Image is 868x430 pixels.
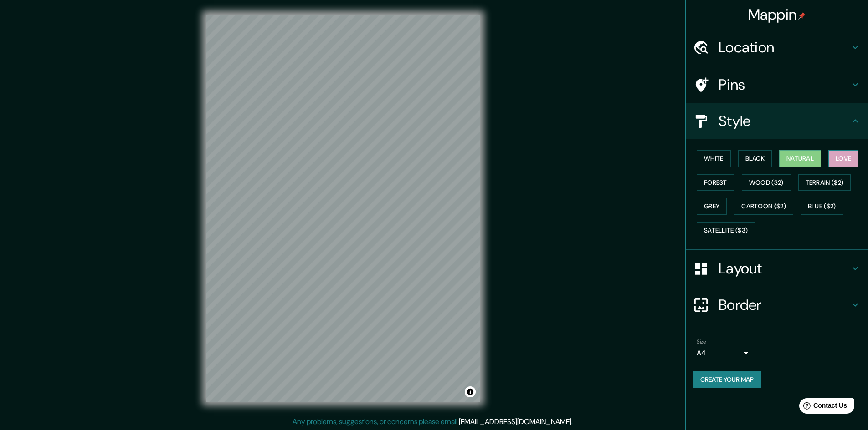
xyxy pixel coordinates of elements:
[686,29,868,66] div: Location
[697,150,731,167] button: White
[686,66,868,103] div: Pins
[719,38,850,56] h4: Location
[734,198,793,215] button: Cartoon ($2)
[465,386,476,397] button: Toggle attribution
[787,395,858,420] iframe: Help widget launcher
[686,287,868,323] div: Border
[693,371,761,388] button: Create your map
[748,5,806,24] h4: Mappin
[798,174,851,191] button: Terrain ($2)
[573,416,574,427] div: .
[697,346,751,360] div: A4
[719,259,850,278] h4: Layout
[719,76,850,94] h4: Pins
[697,198,727,215] button: Grey
[828,150,858,167] button: Love
[293,416,573,427] p: Any problems, suggestions, or concerns please email .
[719,112,850,130] h4: Style
[697,222,755,239] button: Satellite ($3)
[798,12,806,20] img: pin-icon.png
[459,417,571,426] a: [EMAIL_ADDRESS][DOMAIN_NAME]
[801,198,843,215] button: Blue ($2)
[574,416,576,427] div: .
[719,296,850,314] h4: Border
[738,150,772,167] button: Black
[206,15,480,402] canvas: Map
[742,174,791,191] button: Wood ($2)
[779,150,821,167] button: Natural
[686,103,868,139] div: Style
[686,250,868,287] div: Layout
[697,174,734,191] button: Forest
[697,338,706,346] label: Size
